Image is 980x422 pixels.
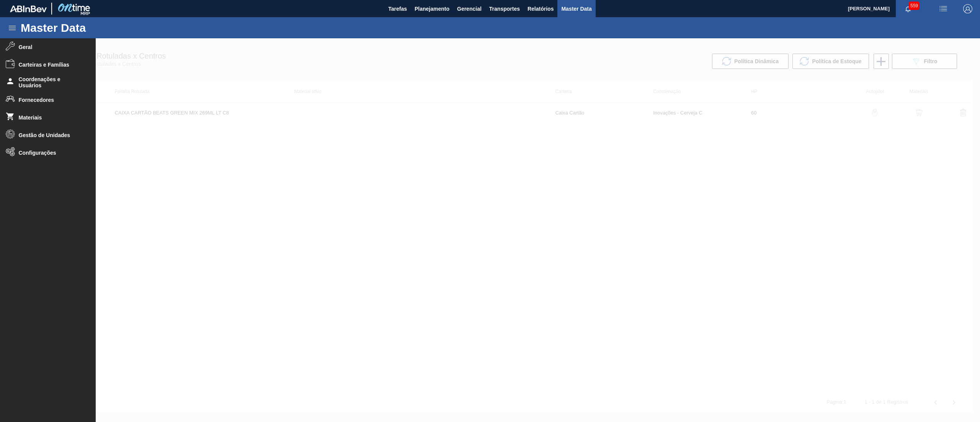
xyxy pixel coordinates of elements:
img: Logout [963,4,972,13]
span: Planejamento [415,4,449,13]
h1: Master Data [21,23,157,32]
span: Coordenações e Usuários [19,76,82,88]
span: Transportes [489,4,520,13]
span: Materiais [19,114,82,121]
button: Notificações [896,3,920,14]
img: userActions [939,4,948,13]
img: TNhmsLtSVTkK8tSr43FrP2fwEKptu5GPRR3wAAAABJRU5ErkJggg== [10,5,47,12]
span: Tarefas [388,4,407,13]
span: Master Data [561,4,591,13]
span: Geral [19,44,82,50]
span: 559 [909,2,920,10]
span: Fornecedores [19,97,82,103]
span: Gerencial [457,4,482,13]
span: Gestão de Unidades [19,132,82,138]
span: Carteiras e Famílias [19,62,82,68]
span: Configurações [19,150,82,156]
span: Relatórios [528,4,554,13]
